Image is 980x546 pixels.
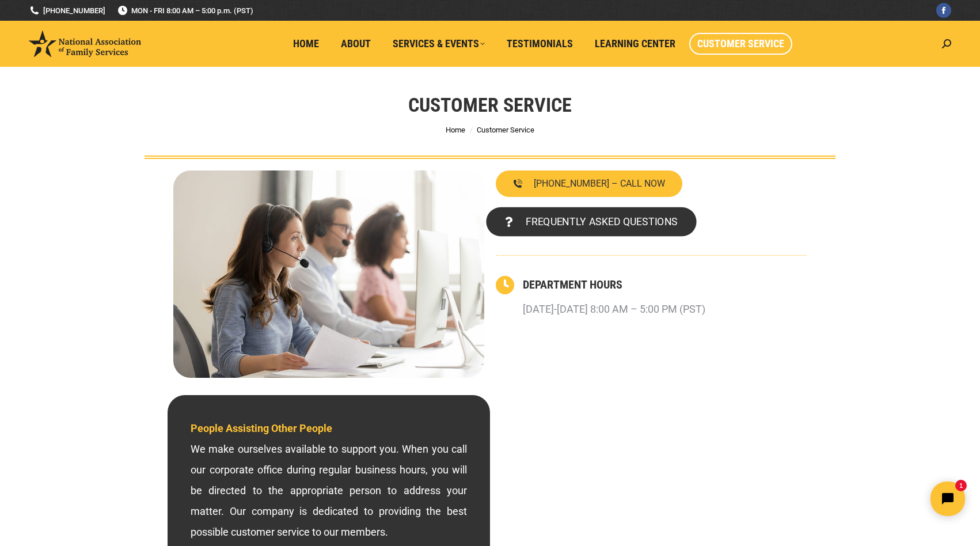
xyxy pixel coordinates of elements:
span: Customer Service [477,126,534,134]
span: We make ourselves available to support you. When you call our corporate office during regular bus... [191,422,467,538]
span: [PHONE_NUMBER] – CALL NOW [534,179,665,188]
a: Learning Center [587,33,683,55]
img: Contact National Association of Family Services [173,170,484,378]
img: National Association of Family Services [29,31,141,57]
span: Services & Events [393,37,485,50]
a: DEPARTMENT HOURS [523,278,622,291]
span: MON - FRI 8:00 AM – 5:00 p.m. (PST) [117,5,253,16]
span: FREQUENTLY ASKED QUESTIONS [526,217,678,227]
a: Home [446,126,465,134]
span: Learning Center [595,37,675,50]
a: [PHONE_NUMBER] [29,5,105,16]
iframe: Tidio Chat [777,472,975,526]
span: People Assisting Other People [191,422,332,434]
a: FREQUENTLY ASKED QUESTIONS [486,207,696,237]
a: Facebook page opens in new window [936,3,951,18]
span: Testimonials [507,37,573,50]
span: About [341,37,371,50]
a: Testimonials [499,33,581,55]
a: About [333,33,379,55]
a: Home [285,33,327,55]
a: [PHONE_NUMBER] – CALL NOW [496,170,682,197]
p: [DATE]-[DATE] 8:00 AM – 5:00 PM (PST) [523,299,705,320]
h1: Customer Service [408,92,572,117]
span: Home [293,37,319,50]
a: Customer Service [689,33,792,55]
span: Customer Service [697,37,784,50]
